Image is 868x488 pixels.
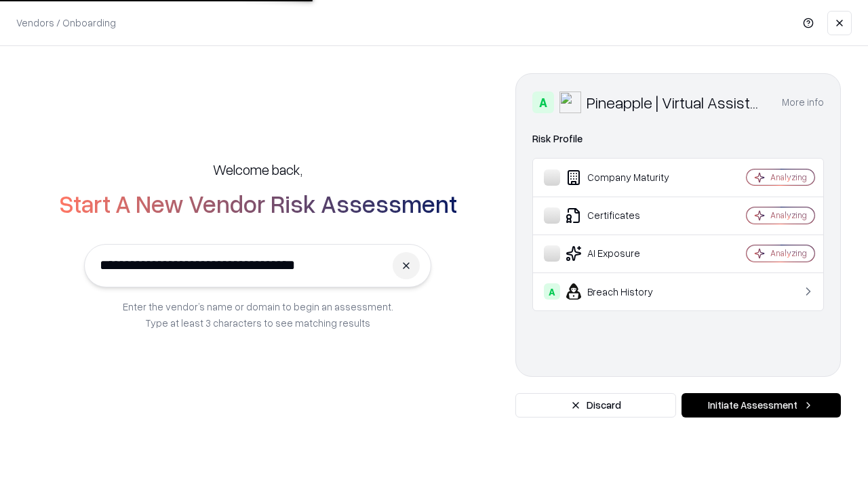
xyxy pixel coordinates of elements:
[515,393,676,418] button: Discard
[544,245,706,262] div: AI Exposure
[16,16,116,30] p: Vendors / Onboarding
[544,169,706,186] div: Company Maturity
[559,91,581,113] img: Pineapple | Virtual Assistant Agency
[59,190,457,217] h2: Start A New Vendor Risk Assessment
[544,283,560,300] div: A
[782,90,824,115] button: More info
[587,91,766,113] div: Pineapple | Virtual Assistant Agency
[682,393,841,418] button: Initiate Assessment
[544,207,706,224] div: Certificates
[213,160,302,179] h5: Welcome back,
[770,247,807,259] div: Analyzing
[532,91,554,113] div: A
[532,131,824,147] div: Risk Profile
[770,209,807,221] div: Analyzing
[544,283,706,300] div: Breach History
[770,171,807,183] div: Analyzing
[123,298,393,331] p: Enter the vendor’s name or domain to begin an assessment. Type at least 3 characters to see match...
